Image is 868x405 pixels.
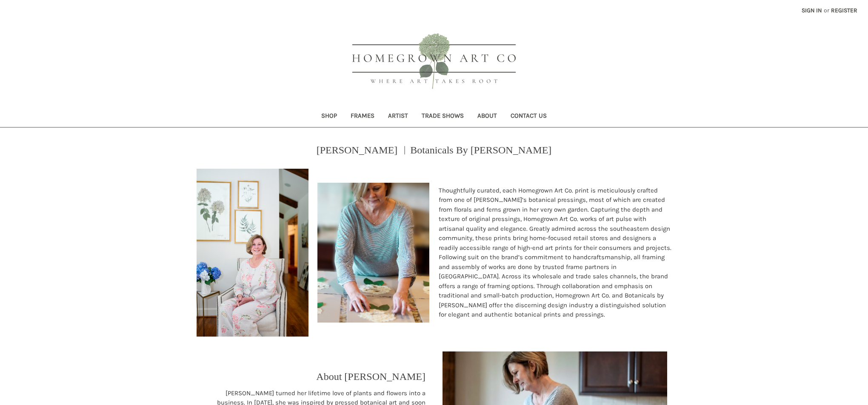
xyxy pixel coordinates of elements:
p: About [PERSON_NAME] [316,369,425,384]
p: [PERSON_NAME] ︱Botanicals By [PERSON_NAME] [317,142,552,158]
span: or [823,6,830,15]
a: About [471,106,504,127]
a: Trade Shows [415,106,471,127]
a: Artist [381,106,415,127]
a: Frames [344,106,381,127]
a: Contact Us [504,106,554,127]
p: Thoughtfully curated, each Homegrown Art Co. print is meticulously crafted from one of [PERSON_NA... [439,186,672,320]
a: Shop [314,106,344,127]
img: HOMEGROWN ART CO [338,24,530,100]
